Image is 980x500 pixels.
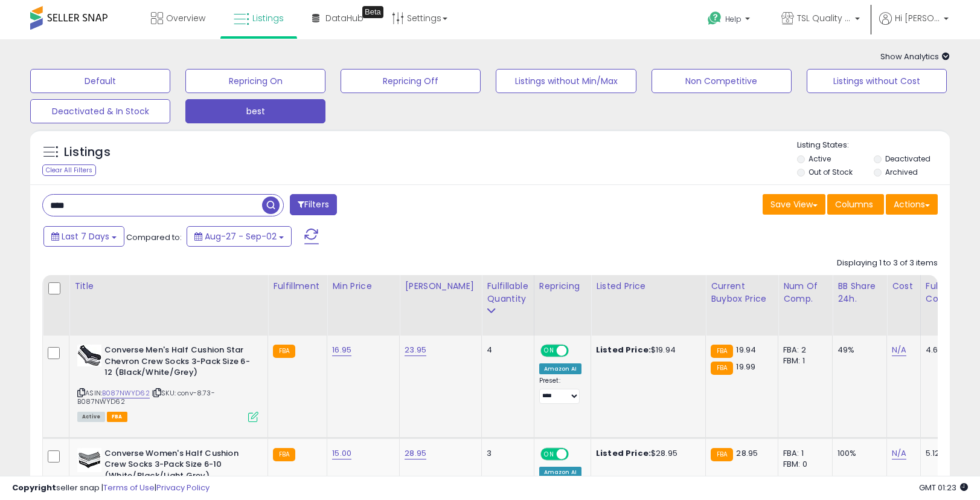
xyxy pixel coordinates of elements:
[12,482,210,494] div: seller snap | |
[539,280,586,293] div: Repricing
[539,377,581,404] div: Preset:
[596,448,696,459] div: $28.95
[885,154,930,164] label: Deactivated
[332,344,351,356] a: 16.95
[252,12,284,24] span: Listings
[596,344,651,356] b: Listed Price:
[783,459,823,470] div: FBM: 0
[542,449,557,459] span: ON
[487,448,524,459] div: 3
[77,448,101,472] img: 41LeAblpo2L._SL40_.jpg
[156,482,210,493] a: Privacy Policy
[103,482,155,493] a: Terms of Use
[332,447,351,459] a: 15.00
[102,388,150,398] a: B087NWYD62
[835,198,873,210] span: Columns
[880,51,950,62] span: Show Analytics
[43,226,124,247] button: Last 7 Days
[892,447,906,459] a: N/A
[809,167,853,177] label: Out of Stock
[539,363,581,374] div: Amazon AI
[487,280,528,305] div: Fulfillable Quantity
[273,448,295,461] small: FBA
[77,345,101,366] img: 41jAvdeM2KL._SL40_.jpg
[542,346,557,356] span: ON
[362,6,383,18] div: Tooltip anchor
[698,2,762,39] a: Help
[797,12,851,24] span: TSL Quality Products
[325,12,363,24] span: DataHub
[837,258,938,269] div: Displaying 1 to 3 of 3 items
[807,69,947,93] button: Listings without Cost
[62,230,109,242] span: Last 7 Days
[885,167,918,177] label: Archived
[405,447,426,459] a: 28.95
[707,11,722,26] i: Get Help
[566,346,586,356] span: OFF
[596,280,700,293] div: Listed Price
[77,412,105,422] span: All listings currently available for purchase on Amazon
[187,226,292,247] button: Aug-27 - Sep-02
[126,232,182,243] span: Compared to:
[405,344,426,356] a: 23.95
[837,448,877,459] div: 100%
[290,194,337,215] button: Filters
[926,448,968,459] div: 5.12
[736,361,755,372] span: 19.99
[596,447,651,459] b: Listed Price:
[711,345,733,358] small: FBA
[64,144,110,161] h5: Listings
[77,388,215,406] span: | SKU: conv-8.73-B087NWYD62
[332,280,394,293] div: Min Price
[763,194,825,215] button: Save View
[496,69,636,93] button: Listings without Min/Max
[273,280,322,293] div: Fulfillment
[77,345,258,421] div: ASIN:
[74,280,263,293] div: Title
[104,448,251,485] b: Converse Women's Half Cushion Crew Socks 3-Pack Size 6-10 (White/Black/Light Grey)
[926,280,972,305] div: Fulfillment Cost
[166,12,205,24] span: Overview
[205,230,277,242] span: Aug-27 - Sep-02
[725,14,741,24] span: Help
[104,345,251,381] b: Converse Men's Half Cushion Star Chevron Crew Socks 3-Pack Size 6-12 (Black/White/Grey)
[919,482,968,493] span: 2025-09-16 01:23 GMT
[566,449,586,459] span: OFF
[341,69,481,93] button: Repricing Off
[783,345,823,356] div: FBA: 2
[185,69,325,93] button: Repricing On
[736,447,758,459] span: 28.95
[711,362,733,375] small: FBA
[886,194,938,215] button: Actions
[42,164,96,176] div: Clear All Filters
[797,140,950,151] p: Listing States:
[879,12,949,39] a: Hi [PERSON_NAME]
[736,344,756,356] span: 19.94
[273,345,295,358] small: FBA
[892,280,915,293] div: Cost
[487,345,524,356] div: 4
[107,412,127,422] span: FBA
[711,280,773,305] div: Current Buybox Price
[837,280,882,305] div: BB Share 24h.
[827,194,884,215] button: Columns
[837,345,877,356] div: 49%
[783,448,823,459] div: FBA: 1
[892,344,906,356] a: N/A
[12,482,56,493] strong: Copyright
[30,99,170,123] button: Deactivated & In Stock
[926,345,968,356] div: 4.67
[652,69,792,93] button: Non Competitive
[809,154,831,164] label: Active
[30,69,170,93] button: Default
[895,12,940,24] span: Hi [PERSON_NAME]
[405,280,476,293] div: [PERSON_NAME]
[783,356,823,366] div: FBM: 1
[783,280,827,305] div: Num of Comp.
[711,448,733,461] small: FBA
[185,99,325,123] button: best
[596,345,696,356] div: $19.94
